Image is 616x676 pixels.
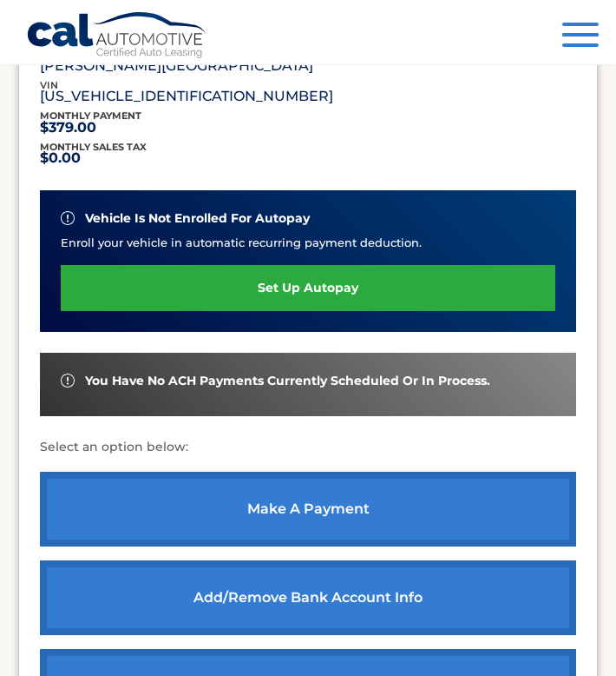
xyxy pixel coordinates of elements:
img: alert-white.svg [61,374,75,388]
p: [US_VEHICLE_IDENTIFICATION_NUMBER] [40,92,333,101]
p: $0.00 [40,154,147,162]
button: Menu [562,23,599,51]
span: Monthly sales Tax [40,141,147,153]
a: make a payment [40,472,576,547]
span: You have no ACH payments currently scheduled or in process. [85,374,490,388]
span: vin [40,79,58,91]
a: set up autopay [61,265,555,311]
a: Add/Remove bank account info [40,560,576,635]
p: Select an option below: [40,437,576,458]
a: Cal Automotive [26,11,208,62]
p: [PERSON_NAME][GEOGRAPHIC_DATA] [40,62,313,70]
p: Enroll your vehicle in automatic recurring payment deduction. [61,234,555,251]
span: vehicle is not enrolled for autopay [85,211,310,226]
span: Monthly Payment [40,109,141,122]
p: $379.00 [40,123,141,132]
img: alert-white.svg [61,211,75,225]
